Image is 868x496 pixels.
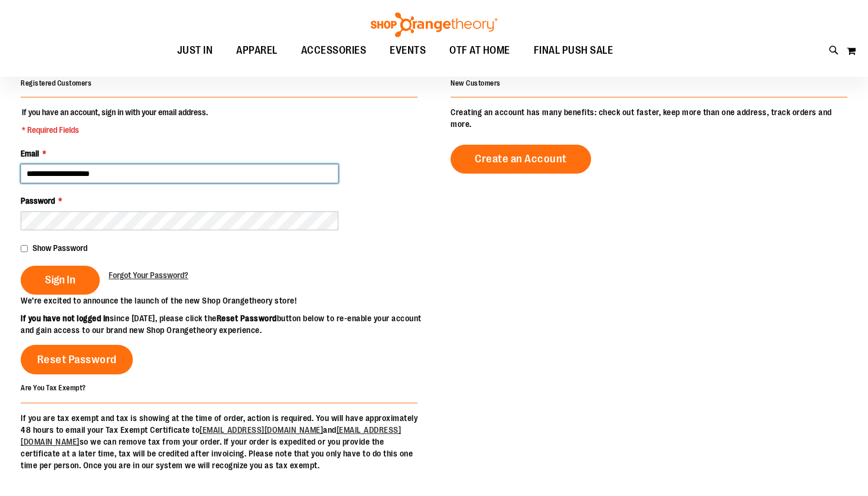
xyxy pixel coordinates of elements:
a: APPAREL [224,37,289,64]
a: Reset Password [21,345,133,374]
span: Sign In [45,273,76,286]
a: EVENTS [378,37,438,64]
a: FINAL PUSH SALE [522,37,625,64]
a: Forgot Your Password? [109,269,188,281]
p: Creating an account has many benefits: check out faster, keep more than one address, track orders... [451,106,847,130]
span: Forgot Your Password? [109,270,188,280]
a: Create an Account [451,145,591,174]
strong: New Customers [451,79,501,87]
a: [EMAIL_ADDRESS][DOMAIN_NAME] [21,425,401,446]
span: APPAREL [236,37,278,64]
span: OTF AT HOME [449,37,510,64]
span: Password [21,196,55,205]
span: Show Password [32,243,87,253]
p: since [DATE], please click the button below to re-enable your account and gain access to our bran... [21,312,434,336]
span: JUST IN [177,37,213,64]
p: If you are tax exempt and tax is showing at the time of order, action is required. You will have ... [21,412,417,471]
a: ACCESSORIES [289,37,378,64]
span: * Required Fields [22,124,208,136]
legend: If you have an account, sign in with your email address. [21,106,209,136]
span: FINAL PUSH SALE [534,37,614,64]
button: Sign In [21,266,100,295]
span: Email [21,149,39,158]
a: [EMAIL_ADDRESS][DOMAIN_NAME] [200,425,323,435]
a: OTF AT HOME [438,37,522,64]
strong: Registered Customers [21,79,92,87]
strong: Are You Tax Exempt? [21,384,86,392]
span: EVENTS [390,37,426,64]
p: We’re excited to announce the launch of the new Shop Orangetheory store! [21,295,434,306]
img: Shop Orangetheory [369,12,499,37]
a: JUST IN [165,37,225,64]
strong: If you have not logged in [21,314,110,323]
span: Create an Account [475,152,567,165]
span: ACCESSORIES [301,37,367,64]
strong: Reset Password [217,314,277,323]
span: Reset Password [37,353,117,366]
